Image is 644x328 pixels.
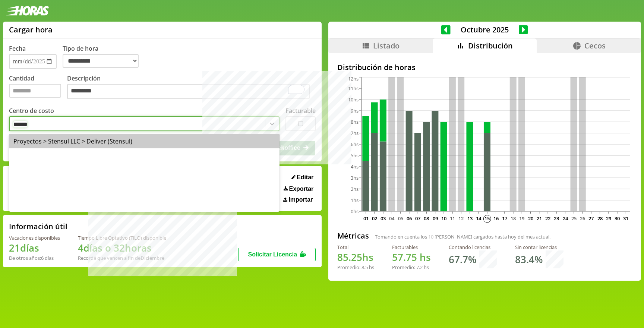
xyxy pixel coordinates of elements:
h2: Información útil [9,221,67,231]
span: Distribución [468,41,513,51]
tspan: 1hs [351,197,359,204]
text: 25 [571,215,577,222]
div: Facturables [392,244,431,250]
span: Listado [373,41,400,51]
div: Vacaciones disponibles [9,234,60,241]
span: 57.75 [392,250,417,264]
div: Proyectos > Stensul LLC > Deliver (Stensul) [9,134,280,148]
div: Total [337,244,374,250]
text: 04 [389,215,395,222]
text: 29 [606,215,611,222]
text: 28 [597,215,602,222]
h2: Métricas [337,231,369,241]
text: 14 [476,215,482,222]
text: 05 [398,215,403,222]
text: 11 [450,215,455,222]
tspan: 8hs [351,119,359,125]
span: Editar [297,174,313,181]
text: 02 [372,215,377,222]
text: 23 [554,215,559,222]
text: 06 [407,215,412,222]
h1: 83.4 % [515,253,543,266]
label: Centro de costo [9,107,54,115]
h1: Cargar hora [9,25,53,35]
span: 7.2 [416,264,423,271]
div: Recordá que vencen a fin de [78,255,166,261]
h1: 4 días o 32 horas [78,241,166,255]
div: Sin contar licencias [515,244,563,250]
span: Exportar [289,186,314,192]
button: Editar [289,174,316,181]
text: 17 [502,215,507,222]
tspan: 6hs [351,141,359,148]
text: 31 [623,215,628,222]
text: 03 [381,215,386,222]
span: Tomando en cuenta los [PERSON_NAME] cargados hasta hoy del mes actual. [375,233,550,240]
text: 26 [580,215,585,222]
span: 8.5 [362,264,368,271]
span: Cecos [584,41,606,51]
label: Facturable [285,107,316,115]
tspan: 5hs [351,152,359,159]
text: 27 [588,215,594,222]
label: Tipo de hora [63,44,145,69]
span: Importar [288,196,313,203]
tspan: 10hs [348,96,359,103]
tspan: 2hs [351,186,359,192]
div: Tiempo Libre Optativo (TiLO) disponible [78,234,166,241]
div: Contando licencias [449,244,497,250]
b: Diciembre [141,255,164,261]
text: 09 [433,215,438,222]
h1: hs [392,250,431,264]
text: 13 [467,215,473,222]
img: logotipo [6,6,49,16]
span: Octubre 2025 [451,25,519,35]
span: 85.25 [337,250,362,264]
label: Cantidad [9,74,67,101]
text: 07 [415,215,420,222]
div: De otros años: 6 días [9,255,60,261]
tspan: 3hs [351,174,359,181]
label: Descripción [67,74,316,101]
text: 22 [545,215,550,222]
h2: Distribución de horas [337,62,632,72]
button: Exportar [281,185,316,193]
text: 20 [528,215,533,222]
button: Solicitar Licencia [238,248,316,261]
text: 21 [537,215,542,222]
text: 01 [363,215,369,222]
text: 16 [493,215,498,222]
div: Promedio: hs [337,264,374,271]
h1: hs [337,250,374,264]
h1: 67.7 % [449,253,476,266]
text: 18 [511,215,516,222]
text: 24 [562,215,568,222]
input: Cantidad [9,84,61,98]
label: Fecha [9,44,26,53]
span: Solicitar Licencia [248,251,297,258]
text: 15 [484,215,490,222]
div: Promedio: hs [392,264,431,271]
text: 19 [519,215,524,222]
h1: 21 días [9,241,60,255]
text: 08 [424,215,429,222]
select: Tipo de hora [63,54,139,68]
tspan: 4hs [351,163,359,170]
text: 10 [441,215,446,222]
span: 10 [428,233,433,240]
tspan: 12hs [348,75,359,82]
tspan: 11hs [348,85,359,92]
text: 30 [615,215,620,222]
textarea: To enrich screen reader interactions, please activate Accessibility in Grammarly extension settings [67,84,310,100]
text: 12 [458,215,464,222]
tspan: 0hs [351,208,359,215]
tspan: 7hs [351,130,359,136]
tspan: 9hs [351,107,359,114]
